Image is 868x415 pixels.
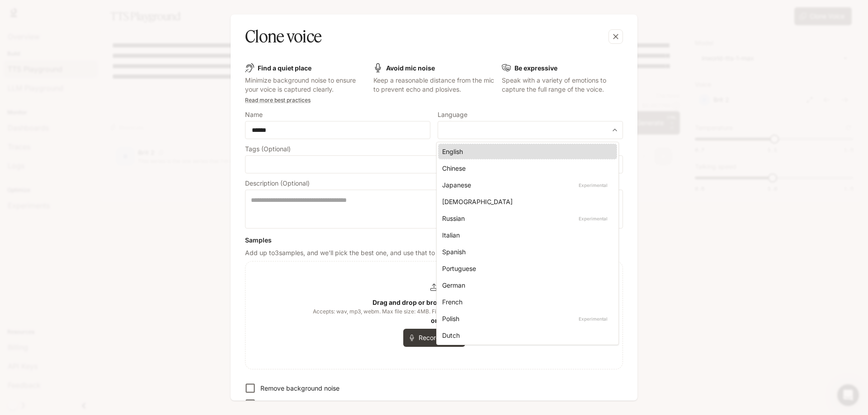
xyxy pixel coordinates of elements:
div: Chinese [442,163,609,173]
p: Experimental [577,214,609,223]
p: Experimental [577,315,609,323]
div: Portuguese [442,264,609,273]
div: [DEMOGRAPHIC_DATA] [442,197,609,206]
div: Spanish [442,247,609,256]
div: Russian [442,214,609,223]
div: Polish [442,314,609,323]
div: Japanese [442,180,609,190]
div: German [442,280,609,290]
div: Italian [442,230,609,240]
div: French [442,297,609,307]
div: Dutch [442,331,609,340]
div: English [442,147,609,156]
p: Experimental [577,181,609,189]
